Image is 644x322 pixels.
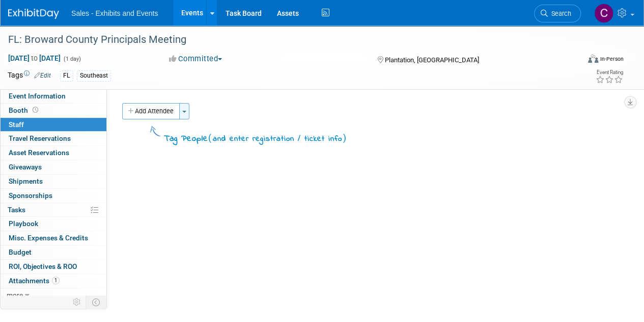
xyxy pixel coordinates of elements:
span: Plantation, [GEOGRAPHIC_DATA] [384,56,479,64]
a: Event Information [1,89,106,103]
span: Event Information [9,92,66,100]
span: Asset Reservations [9,148,69,157]
span: Misc. Expenses & Credits [9,234,88,242]
div: FL [60,70,73,81]
span: ROI, Objectives & ROO [9,262,77,270]
div: FL: Broward County Principals Meeting [5,31,571,49]
button: Add Attendee [122,103,180,119]
td: Tags [8,70,51,82]
span: ) [342,133,347,143]
span: (1 day) [63,56,81,62]
span: ( [208,133,213,143]
img: ExhibitDay [8,9,59,19]
a: Travel Reservations [1,132,106,145]
span: Booth [9,106,40,114]
span: to [30,54,39,62]
img: Format-Inperson.png [588,55,598,63]
a: Sponsorships [1,189,106,203]
td: Personalize Event Tab Strip [68,295,86,309]
a: Playbook [1,217,106,231]
a: Asset Reservations [1,146,106,160]
a: more [1,288,106,302]
a: Booth [1,104,106,117]
a: Budget [1,245,106,259]
a: Staff [1,118,106,132]
a: Giveaways [1,160,106,174]
a: Search [534,5,581,22]
span: Staff [9,120,24,129]
div: Tag People [164,132,347,145]
div: Southeast [77,70,111,81]
span: more [7,291,23,299]
span: and enter registration / ticket info [213,133,342,144]
div: In-Person [600,55,624,63]
td: Toggle Event Tabs [86,295,107,309]
span: Attachments [9,277,60,285]
span: [DATE] [DATE] [8,54,61,63]
div: Event Rating [596,70,623,75]
button: Committed [165,54,226,64]
a: Misc. Expenses & Credits [1,231,106,245]
span: Booth not reserved yet [31,106,40,114]
span: Playbook [9,219,38,228]
span: Giveaways [9,163,42,171]
span: Shipments [9,177,43,185]
span: Travel Reservations [9,134,71,142]
span: Budget [9,248,32,256]
div: Event Format [534,53,624,68]
span: Search [548,10,571,17]
a: ROI, Objectives & ROO [1,260,106,274]
span: Tasks [8,206,25,214]
span: Sponsorships [9,191,52,200]
a: Edit [34,72,51,79]
span: Sales - Exhibits and Events [71,9,158,17]
a: Shipments [1,175,106,188]
a: Tasks [1,203,106,217]
span: 1 [52,277,60,284]
a: Attachments1 [1,274,106,288]
img: Christine Lurz [594,4,613,23]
